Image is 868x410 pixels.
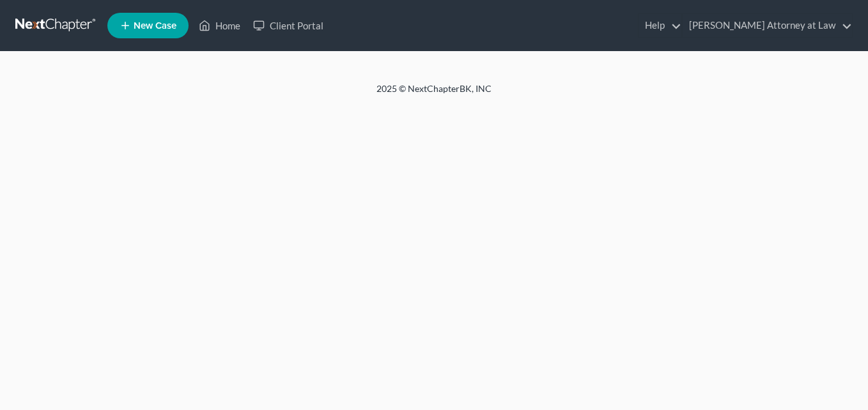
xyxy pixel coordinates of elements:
[683,14,852,37] a: [PERSON_NAME] Attorney at Law
[107,13,189,38] new-legal-case-button: New Case
[70,82,798,105] div: 2025 © NextChapterBK, INC
[247,14,330,37] a: Client Portal
[639,14,681,37] a: Help
[192,14,247,37] a: Home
